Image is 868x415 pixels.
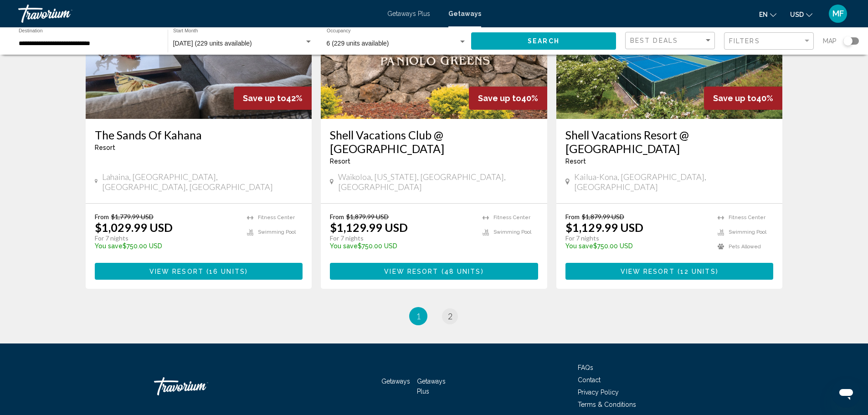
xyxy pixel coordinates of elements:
p: For 7 nights [330,234,473,242]
div: 40% [704,87,782,110]
p: $1,029.99 USD [95,220,173,234]
a: Terms & Conditions [578,401,636,408]
span: $1,879.99 USD [346,213,389,220]
span: Filters [729,37,760,45]
a: Getaways [448,10,481,17]
span: You save [565,242,593,250]
span: 12 units [680,268,716,275]
span: Map [823,35,837,47]
button: View Resort(12 units) [565,263,774,280]
a: Getaways Plus [417,378,446,395]
span: 2 [448,311,452,321]
div: 40% [469,87,547,110]
a: Privacy Policy [578,389,619,396]
div: 42% [234,87,312,110]
a: Getaways [381,378,410,385]
span: $1,779.99 USD [111,213,154,220]
iframe: Button to launch messaging window [832,379,861,408]
span: 16 units [209,268,245,275]
mat-select: Sort by [630,37,712,45]
span: 6 (229 units available) [327,40,389,47]
span: View Resort [384,268,438,275]
button: Change language [759,8,776,21]
span: Save up to [713,93,756,103]
span: Lahaina, [GEOGRAPHIC_DATA], [GEOGRAPHIC_DATA], [GEOGRAPHIC_DATA] [102,172,303,192]
span: Fitness Center [258,215,295,220]
a: Shell Vacations Club @ [GEOGRAPHIC_DATA] [330,128,538,155]
span: ( ) [204,268,248,275]
p: For 7 nights [565,234,709,242]
button: Filter [724,32,814,51]
button: User Menu [826,4,850,23]
span: Resort [330,158,350,165]
span: Kailua-Kona, [GEOGRAPHIC_DATA], [GEOGRAPHIC_DATA] [574,172,773,192]
span: Fitness Center [729,215,765,220]
p: $750.00 USD [565,242,709,250]
span: View Resort [621,268,675,275]
span: From [565,213,580,220]
span: [DATE] (229 units available) [173,40,252,47]
span: Waikoloa, [US_STATE], [GEOGRAPHIC_DATA], [GEOGRAPHIC_DATA] [338,172,538,192]
p: $1,129.99 USD [565,220,643,234]
span: Pets Allowed [729,244,761,250]
span: Save up to [478,93,521,103]
span: Search [528,38,560,45]
span: Swimming Pool [258,229,296,235]
button: View Resort(48 units) [330,263,538,280]
span: From [330,213,344,220]
span: Best Deals [630,37,678,44]
span: MF [832,9,844,18]
span: You save [95,242,123,250]
a: Travorium [154,373,245,400]
span: Swimming Pool [493,229,531,235]
button: Search [471,32,616,49]
span: ( ) [438,268,483,275]
a: Contact [578,376,601,384]
p: For 7 nights [95,234,238,242]
span: Resort [95,144,115,151]
button: Change currency [790,8,812,21]
span: Fitness Center [493,215,530,220]
span: Swimming Pool [729,229,766,235]
span: View Resort [149,268,204,275]
span: en [759,11,768,18]
p: $1,129.99 USD [330,220,408,234]
p: $750.00 USD [95,242,238,250]
span: $1,879.99 USD [582,213,624,220]
span: Resort [565,158,586,165]
span: Save up to [243,93,286,103]
a: Shell Vacations Resort @ [GEOGRAPHIC_DATA] [565,128,774,155]
span: You save [330,242,358,250]
span: 48 units [444,268,481,275]
ul: Pagination [86,307,783,325]
p: $750.00 USD [330,242,473,250]
button: View Resort(16 units) [95,263,303,280]
span: From [95,213,109,220]
a: Getaways Plus [387,10,430,17]
a: FAQs [578,364,593,371]
a: Travorium [18,5,378,23]
span: 1 [416,311,421,321]
span: ( ) [675,268,719,275]
span: USD [790,11,804,18]
a: The Sands Of Kahana [95,128,303,142]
